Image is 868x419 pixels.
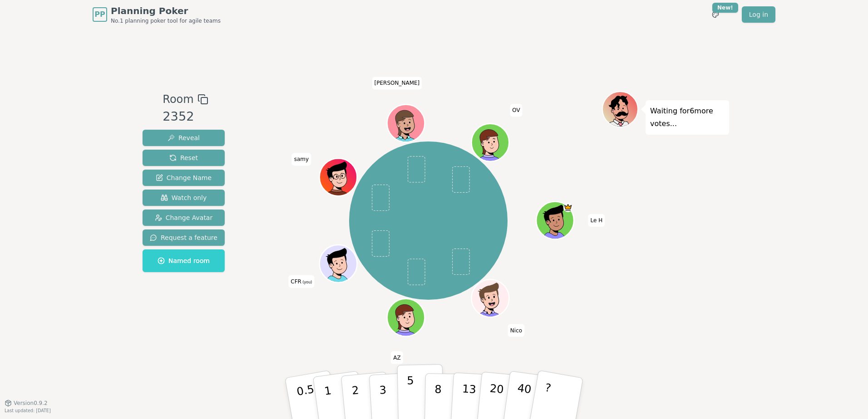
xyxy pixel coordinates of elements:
span: Change Avatar [155,213,213,222]
span: Click to change your name [372,77,422,90]
span: Watch only [161,193,207,202]
p: Waiting for 6 more votes... [650,105,725,130]
button: Reset [143,150,225,166]
a: Log in [742,6,775,23]
button: Watch only [143,190,225,206]
button: Named room [143,249,225,272]
button: Click to change your avatar [321,246,356,282]
span: Click to change your name [510,104,522,117]
button: Change Avatar [143,209,225,226]
span: Click to change your name [391,351,403,364]
span: Version 0.9.2 [14,400,48,407]
span: Change Name [156,173,212,182]
a: PPPlanning PokerNo.1 planning poker tool for agile teams [93,5,221,24]
span: (you) [301,280,312,284]
span: PP [94,9,105,20]
div: New! [712,3,738,13]
button: Reveal [143,130,225,146]
span: Room [163,91,193,107]
span: Click to change your name [288,275,314,288]
span: Click to change your name [508,324,524,337]
span: Planning Poker [111,5,221,17]
span: Last updated: [DATE] [5,408,51,413]
span: No.1 planning poker tool for agile teams [111,17,221,24]
span: Reset [169,153,198,162]
button: New! [707,6,724,23]
div: 2352 [163,107,208,126]
span: Le H is the host [563,203,573,212]
span: Request a feature [150,233,217,242]
span: Reveal [168,133,200,142]
button: Request a feature [143,229,225,246]
span: Click to change your name [588,214,605,227]
span: Named room [158,256,210,265]
button: Change Name [143,170,225,186]
button: Version0.9.2 [5,400,48,407]
span: Click to change your name [292,153,311,166]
